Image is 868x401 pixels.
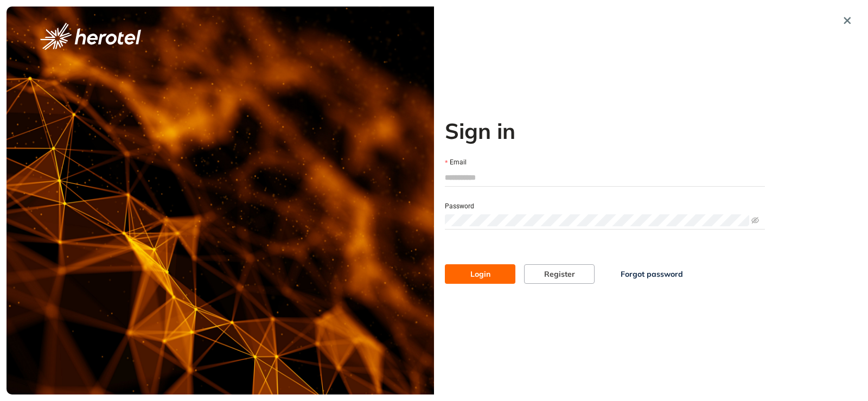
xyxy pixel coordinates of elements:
span: Forgot password [621,268,683,280]
span: Register [544,268,575,280]
button: Forgot password [603,264,700,284]
button: Register [524,264,595,284]
label: Email [445,157,467,168]
input: Password [445,214,749,226]
label: Password [445,201,474,212]
span: eye-invisible [751,217,759,224]
h2: Sign in [445,118,765,144]
button: Login [445,264,515,284]
span: Login [470,268,490,280]
button: logo [23,23,158,50]
img: cover image [7,7,434,394]
input: Email [445,169,765,186]
img: logo [40,23,141,50]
